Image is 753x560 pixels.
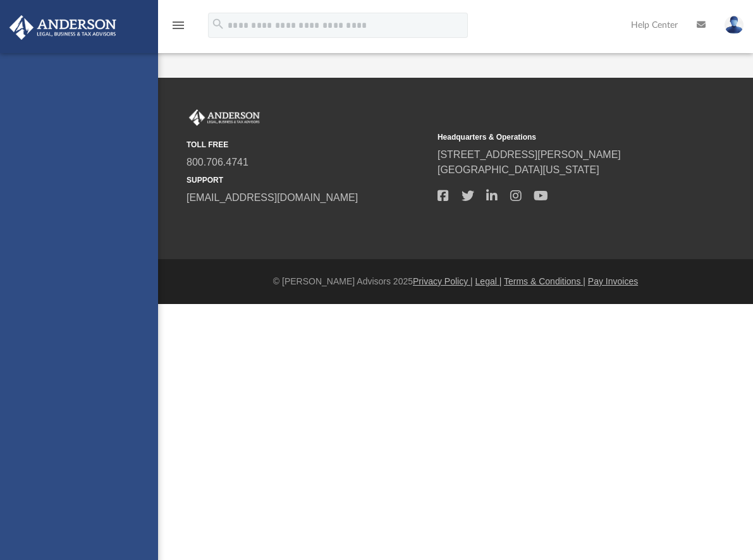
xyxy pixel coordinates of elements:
small: TOLL FREE [187,139,429,150]
a: 800.706.4741 [187,157,248,167]
a: menu [171,24,186,33]
a: Privacy Policy | [413,276,473,286]
div: © [PERSON_NAME] Advisors 2025 [158,275,753,288]
i: search [211,17,225,31]
a: Legal | [475,276,502,286]
small: SUPPORT [187,174,429,186]
img: Anderson Advisors Platinum Portal [6,15,120,40]
small: Headquarters & Operations [438,131,680,143]
img: User Pic [725,16,744,34]
a: [GEOGRAPHIC_DATA][US_STATE] [438,164,599,175]
img: Anderson Advisors Platinum Portal [187,109,262,126]
a: [STREET_ADDRESS][PERSON_NAME] [438,149,621,160]
a: Terms & Conditions | [504,276,585,286]
i: menu [171,18,186,33]
a: [EMAIL_ADDRESS][DOMAIN_NAME] [187,192,358,203]
a: Pay Invoices [588,276,638,286]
